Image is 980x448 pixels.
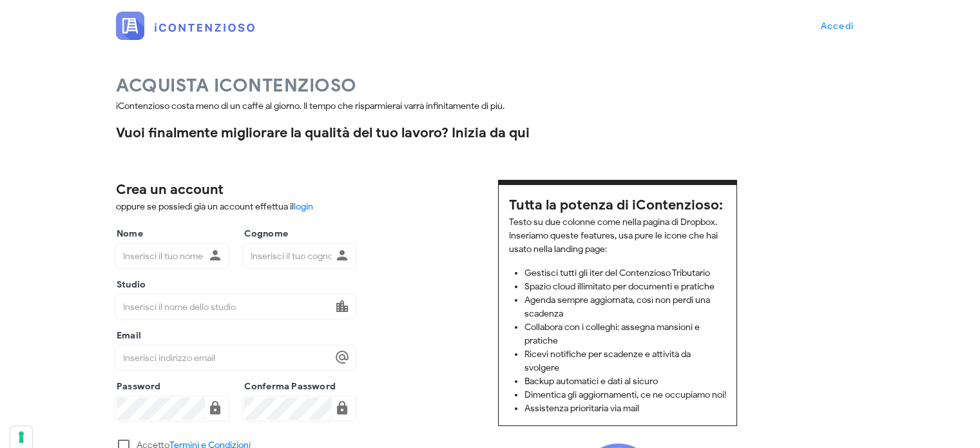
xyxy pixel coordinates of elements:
img: logo-text-2x.png [116,12,255,40]
label: Password [113,380,161,393]
li: Dimentica gli aggiornamenti, ce ne occupiamo noi! [524,388,726,402]
input: Inserisci il tuo cognome [244,245,332,267]
li: Backup automatici e dati al sicuro [524,375,726,388]
label: Email [113,329,141,342]
p: Testo su due colonne come nella pagina di Dropbox. Inseriamo queste features, usa pure le icone c... [509,215,726,256]
label: Conferma Password [240,380,336,393]
a: Accedi [809,14,864,37]
li: Spazio cloud illimitato per documenti e pratiche [524,280,726,293]
button: Le tue preferenze relative al consenso per le tecnologie di tracciamento [10,426,32,448]
li: Ricevi notifiche per scadenze e attività da svolgere [524,347,726,375]
input: Inserisci il nome dello studio [117,296,332,318]
input: Inserisci il tuo nome [117,245,205,267]
label: Nome [113,228,143,240]
p: oppure se possiedi già un account effettua il [116,200,355,213]
li: Gestisci tutti gli iter del Contenzioso Tributario [524,266,726,280]
li: Agenda sempre aggiornata, così non perdi una scadenza [524,293,726,320]
a: login [294,201,313,212]
h1: Acquista iContenzioso [116,72,864,99]
h2: Crea un account [116,180,355,200]
p: iContenzioso costa meno di un caffè al giorno. Il tempo che risparmierai varrà infinitamente di più. [116,99,864,113]
li: Assistenza prioritaria via mail [524,402,726,415]
label: Cognome [240,228,288,240]
li: Collabora con i colleghi: assegna mansioni e pratiche [524,320,726,347]
input: Inserisci indirizzo email [117,347,332,369]
label: Studio [113,278,146,291]
h2: Vuoi finalmente migliorare la qualità del tuo lavoro? Inizia da qui [116,123,864,144]
span: Accedi [820,21,854,32]
h2: Tutta la potenza di iContenzioso: [509,195,726,216]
